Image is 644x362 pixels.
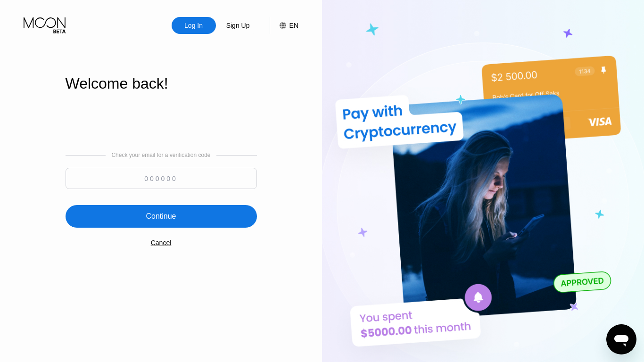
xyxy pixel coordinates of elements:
[172,17,216,34] div: Log In
[111,152,210,158] div: Check your email for a verification code
[183,21,204,30] div: Log In
[225,21,251,30] div: Sign Up
[151,239,172,247] div: Cancel
[146,212,176,221] div: Continue
[66,168,257,189] input: 000000
[66,75,257,92] div: Welcome back!
[606,324,636,354] iframe: Button to launch messaging window
[270,17,298,34] div: EN
[66,205,257,228] div: Continue
[216,17,260,34] div: Sign Up
[289,22,298,29] div: EN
